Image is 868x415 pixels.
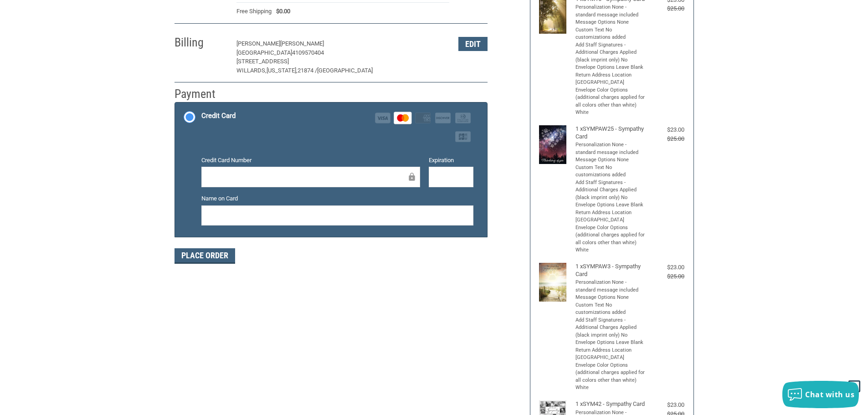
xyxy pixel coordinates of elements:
span: [PERSON_NAME] [236,40,280,47]
span: Free Shipping [236,7,272,16]
span: 21874 / [298,67,317,74]
span: [STREET_ADDRESS] [236,58,289,65]
li: Message Options None [575,156,646,164]
label: Credit Card Number [201,156,420,165]
li: Envelope Options Leave Blank [575,201,646,209]
div: $25.00 [648,272,684,281]
li: Return Address Location [GEOGRAPHIC_DATA] [575,347,646,362]
span: [GEOGRAPHIC_DATA] [317,67,373,74]
li: Envelope Options Leave Blank [575,64,646,72]
li: Personalization None - standard message included [575,279,646,294]
li: Add Staff Signatures - Additional Charges Applied (black imprint only) No [575,179,646,202]
li: Message Options None [575,19,646,26]
span: $0.00 [272,7,290,16]
div: $25.00 [648,134,684,143]
label: Expiration [429,156,473,165]
span: WILLARDS, [236,67,267,74]
button: Edit [458,37,488,51]
li: Personalization None - standard message included [575,4,646,19]
h2: Billing [175,35,228,50]
li: Custom Text No customizations added [575,26,646,41]
li: Add Staff Signatures - Additional Charges Applied (black imprint only) No [575,41,646,64]
div: $25.00 [648,4,684,13]
button: Chat with us [782,381,859,408]
li: Envelope Color Options (additional charges applied for all colors other than white) White [575,224,646,254]
button: Place Order [175,248,235,264]
li: Envelope Options Leave Blank [575,339,646,347]
div: Credit Card [201,108,236,123]
li: Envelope Color Options (additional charges applied for all colors other than white) White [575,87,646,117]
span: Chat with us [805,389,854,400]
div: $23.00 [648,263,684,272]
div: $23.00 [648,400,684,410]
li: Return Address Location [GEOGRAPHIC_DATA] [575,72,646,87]
li: Personalization None - standard message included [575,141,646,156]
span: 4109570404 [292,49,324,56]
span: [US_STATE], [267,67,298,74]
li: Custom Text No customizations added [575,302,646,317]
label: Name on Card [201,194,473,203]
h4: 1 x SYMPAW25 - Sympathy Card [575,125,646,140]
div: $23.00 [648,125,684,134]
li: Add Staff Signatures - Additional Charges Applied (black imprint only) No [575,317,646,339]
span: [GEOGRAPHIC_DATA] [236,49,292,56]
h4: 1 x SYM42 - Sympathy Card [575,400,646,408]
li: Message Options None [575,294,646,302]
li: Custom Text No customizations added [575,164,646,179]
h4: 1 x SYMPAW3 - Sympathy Card [575,263,646,278]
li: Envelope Color Options (additional charges applied for all colors other than white) White [575,362,646,392]
li: Return Address Location [GEOGRAPHIC_DATA] [575,209,646,224]
h2: Payment [175,87,228,102]
span: [PERSON_NAME] [280,40,324,47]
